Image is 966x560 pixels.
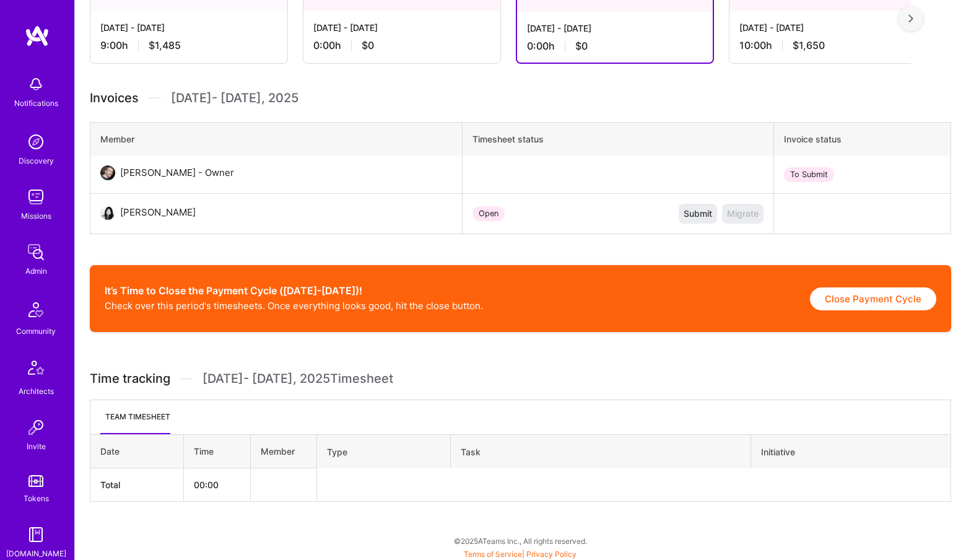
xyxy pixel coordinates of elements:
[527,40,703,53] div: 0:00 h
[100,410,170,434] li: Team timesheet
[24,185,48,209] img: teamwork
[313,39,490,52] div: 0:00 h
[90,435,184,468] th: Date
[21,355,51,385] img: Architects
[450,435,751,468] th: Task
[28,475,43,487] img: tokens
[527,22,703,35] div: [DATE] - [DATE]
[171,89,298,107] span: [DATE] - [DATE] , 2025
[90,371,170,387] span: Time tracking
[462,123,773,156] th: Timesheet status
[774,123,951,156] th: Invoice status
[739,21,916,34] div: [DATE] - [DATE]
[100,39,277,52] div: 9:00 h
[739,39,916,52] div: 10:00 h
[793,39,825,52] span: $1,650
[908,14,913,23] img: right
[105,299,483,312] p: Check over this period's timesheets. Once everything looks good, hit the close button.
[575,40,588,53] span: $0
[183,468,250,502] th: 00:00
[74,525,966,556] div: © 2025 ATeams Inc., All rights reserved.
[24,492,49,505] div: Tokens
[24,240,48,265] img: admin teamwork
[202,371,393,387] span: [DATE] - [DATE] , 2025 Timesheet
[810,287,936,310] button: Close Payment Cycle
[183,435,250,468] th: Time
[751,435,951,468] th: Initiative
[25,265,47,278] div: Admin
[90,123,463,156] th: Member
[105,285,483,297] h2: It’s Time to Close the Payment Cycle ([DATE]-[DATE])!
[27,440,46,453] div: Invite
[100,205,115,220] img: User Avatar
[90,89,139,107] span: Invoices
[14,97,58,110] div: Notifications
[472,206,505,221] div: Open
[6,547,66,560] div: [DOMAIN_NAME]
[24,129,48,154] img: discovery
[120,205,196,220] div: [PERSON_NAME]
[24,72,48,97] img: bell
[21,295,51,325] img: Community
[25,25,50,47] img: logo
[16,325,56,338] div: Community
[24,522,48,547] img: guide book
[100,165,115,180] img: User Avatar
[679,204,717,224] button: Submit
[24,415,48,440] img: Invite
[21,209,51,222] div: Missions
[313,21,490,34] div: [DATE] - [DATE]
[120,165,234,180] div: [PERSON_NAME] - Owner
[784,167,834,182] div: To Submit
[149,39,181,52] span: $1,485
[19,385,54,398] div: Architects
[250,435,317,468] th: Member
[100,21,277,34] div: [DATE] - [DATE]
[464,549,577,559] span: |
[19,154,54,167] div: Discovery
[684,208,712,220] span: Submit
[362,39,374,52] span: $0
[90,468,184,502] th: Total
[526,549,577,559] a: Privacy Policy
[317,435,451,468] th: Type
[149,89,161,107] img: Divider
[464,549,522,559] a: Terms of Service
